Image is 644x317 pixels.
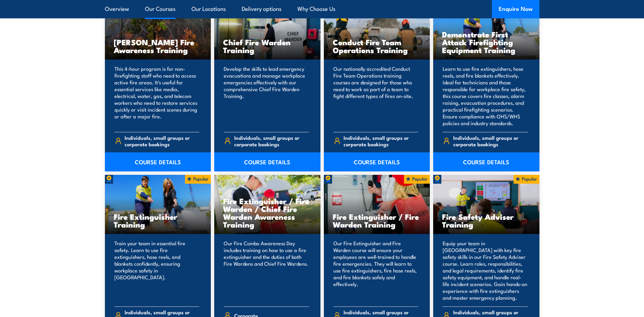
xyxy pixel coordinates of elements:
span: Individuals, small groups or corporate bookings [453,134,528,147]
a: COURSE DETAILS [105,152,211,171]
a: COURSE DETAILS [214,152,320,171]
p: Our Fire Combo Awareness Day includes training on how to use a fire extinguisher and the duties o... [224,240,309,301]
h3: Fire Safety Adviser Training [442,213,531,228]
h3: Chief Fire Warden Training [223,38,312,54]
p: Learn to use fire extinguishers, hose reels, and fire blankets effectively. Ideal for technicians... [443,65,528,127]
p: Train your team in essential fire safety. Learn to use fire extinguishers, hose reels, and blanke... [114,240,200,301]
h3: Conduct Fire Team Operations Training [333,38,421,54]
a: COURSE DETAILS [324,152,430,171]
span: Individuals, small groups or corporate bookings [234,134,309,147]
h3: Fire Extinguisher / Fire Warden / Chief Fire Warden Awareness Training [223,197,312,228]
span: Individuals, small groups or corporate bookings [125,134,199,147]
p: Develop the skills to lead emergency evacuations and manage workplace emergencies effectively wit... [224,65,309,127]
h3: [PERSON_NAME] Fire Awareness Training [114,38,202,54]
span: Individuals, small groups or corporate bookings [344,134,418,147]
h3: Fire Extinguisher Training [114,213,202,228]
p: This 4-hour program is for non-firefighting staff who need to access active fire areas. It's usef... [114,65,200,127]
h3: Demonstrate First Attack Firefighting Equipment Training [442,30,531,54]
p: Our Fire Extinguisher and Fire Warden course will ensure your employees are well-trained to handl... [333,240,419,301]
p: Our nationally accredited Conduct Fire Team Operations training courses are designed for those wh... [333,65,419,127]
a: COURSE DETAILS [433,152,539,171]
p: Equip your team in [GEOGRAPHIC_DATA] with key fire safety skills in our Fire Safety Adviser cours... [443,240,528,301]
h3: Fire Extinguisher / Fire Warden Training [333,213,421,228]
